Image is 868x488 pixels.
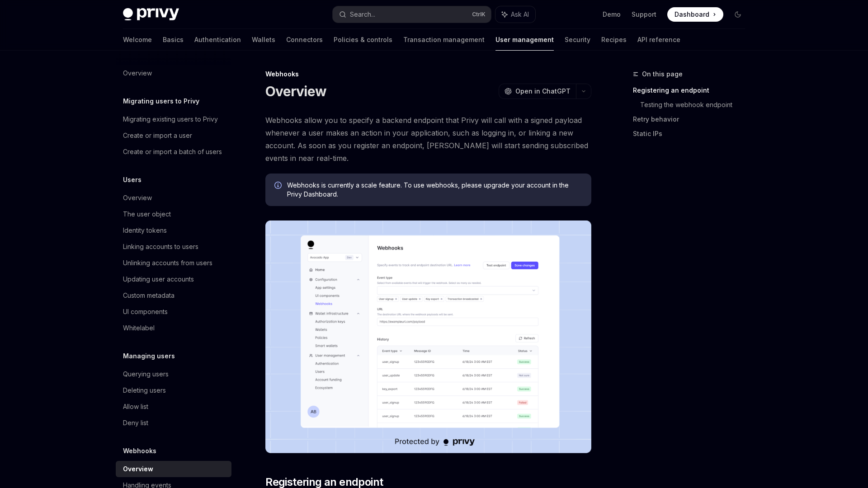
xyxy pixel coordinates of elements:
[123,323,155,333] div: Whitelabel
[286,29,323,51] a: Connectors
[123,306,168,317] div: UI components
[633,112,752,127] a: Retry behavior
[350,9,375,20] div: Search...
[633,127,752,141] a: Static IPs
[123,258,212,268] div: Unlinking accounts from users
[123,209,171,220] div: The user object
[403,29,485,51] a: Transaction management
[123,290,175,301] div: Custom metadata
[116,127,231,144] a: Create or import a user
[511,10,529,19] span: Ask AI
[333,6,491,23] button: Search...CtrlK
[123,29,152,51] a: Welcome
[515,87,571,96] span: Open in ChatGPT
[633,83,752,98] a: Registering an endpoint
[116,222,231,239] a: Identity tokens
[642,69,683,80] span: On this page
[731,7,745,22] button: Toggle dark mode
[499,84,576,99] button: Open in ChatGPT
[675,10,709,19] span: Dashboard
[116,461,231,477] a: Overview
[116,366,231,382] a: Querying users
[123,192,152,203] div: Overview
[116,415,231,431] a: Deny list
[265,221,591,453] img: images/Webhooks.png
[123,446,156,456] h5: Webhooks
[123,418,148,428] div: Deny list
[265,114,591,164] span: Webhooks allow you to specify a backend endpoint that Privy will call with a signed payload whene...
[123,174,142,185] h5: Users
[116,65,231,81] a: Overview
[123,225,167,236] div: Identity tokens
[495,6,535,23] button: Ask AI
[116,304,231,320] a: UI components
[123,351,175,361] h5: Managing users
[472,11,486,18] span: Ctrl K
[116,206,231,222] a: The user object
[116,239,231,255] a: Linking accounts to users
[123,464,153,474] div: Overview
[287,181,582,199] span: Webhooks is currently a scale feature. To use webhooks, please upgrade your account in the Privy ...
[601,29,627,51] a: Recipes
[495,29,554,51] a: User management
[565,29,590,51] a: Security
[603,10,621,19] a: Demo
[123,274,194,285] div: Updating user accounts
[640,98,752,112] a: Testing the webhook endpoint
[116,255,231,271] a: Unlinking accounts from users
[123,401,148,412] div: Allow list
[123,130,192,141] div: Create or import a user
[632,10,656,19] a: Support
[637,29,680,51] a: API reference
[123,241,198,252] div: Linking accounts to users
[116,144,231,160] a: Create or import a batch of users
[334,29,392,51] a: Policies & controls
[123,96,199,107] h5: Migrating users to Privy
[274,182,283,191] svg: Info
[265,83,326,99] h1: Overview
[116,287,231,304] a: Custom metadata
[116,111,231,127] a: Migrating existing users to Privy
[667,7,723,22] a: Dashboard
[123,146,222,157] div: Create or import a batch of users
[116,271,231,287] a: Updating user accounts
[123,369,169,380] div: Querying users
[116,320,231,336] a: Whitelabel
[194,29,241,51] a: Authentication
[116,399,231,415] a: Allow list
[123,114,218,125] div: Migrating existing users to Privy
[163,29,184,51] a: Basics
[123,8,179,21] img: dark logo
[252,29,275,51] a: Wallets
[116,190,231,206] a: Overview
[116,382,231,399] a: Deleting users
[123,68,152,79] div: Overview
[123,385,166,396] div: Deleting users
[265,70,591,79] div: Webhooks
